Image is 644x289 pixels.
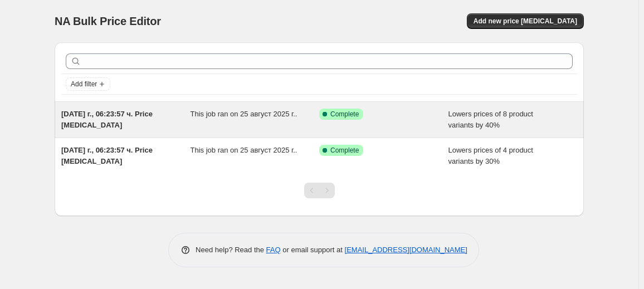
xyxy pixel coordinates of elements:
span: This job ran on 25 август 2025 г.. [191,110,297,118]
span: [DATE] г., 06:23:57 ч. Price [MEDICAL_DATA] [61,146,153,165]
a: [EMAIL_ADDRESS][DOMAIN_NAME] [345,246,467,254]
span: or email support at [281,246,345,254]
span: Lowers prices of 4 product variants by 30% [448,146,533,165]
span: Need help? Read the [196,246,266,254]
button: Add new price [MEDICAL_DATA] [467,13,584,29]
span: Add filter [71,80,97,89]
a: FAQ [266,246,281,254]
span: [DATE] г., 06:23:57 ч. Price [MEDICAL_DATA] [61,110,153,129]
span: This job ran on 25 август 2025 г.. [191,146,297,154]
span: Complete [330,146,359,155]
nav: Pagination [304,183,335,198]
span: Lowers prices of 8 product variants by 40% [448,110,533,129]
span: Add new price [MEDICAL_DATA] [474,17,577,26]
button: Add filter [66,77,110,91]
span: NA Bulk Price Editor [55,15,161,27]
span: Complete [330,110,359,119]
